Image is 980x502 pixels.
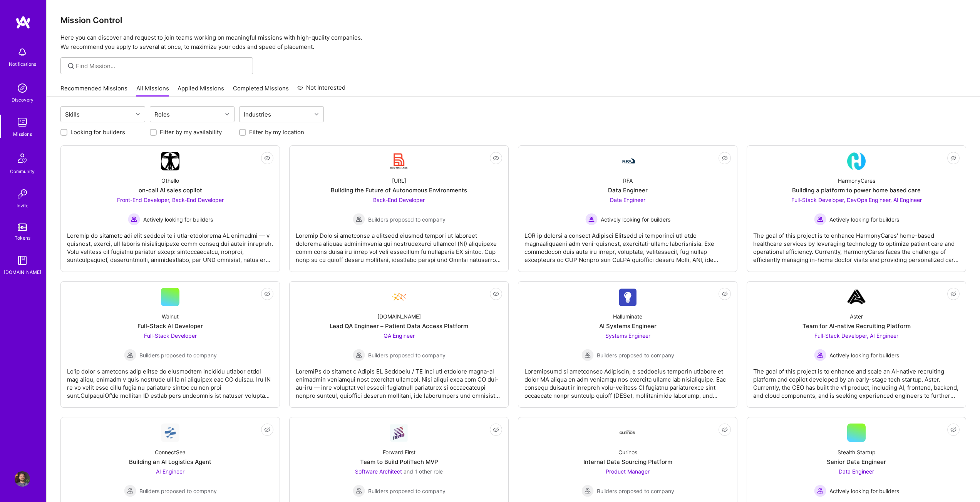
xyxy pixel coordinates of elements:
[377,312,421,320] div: [DOMAIN_NAME]
[792,186,921,194] div: Building a platform to power home based care
[117,197,224,203] span: Front-End Developer, Back-End Developer
[15,80,30,96] img: discovery
[581,349,594,361] img: Builders proposed to company
[722,155,728,161] i: icon EyeClosed
[144,332,197,339] span: Full-Stack Developer
[264,291,270,297] i: icon EyeClosed
[950,427,957,433] i: icon EyeClosed
[60,15,966,25] h3: Mission Control
[360,458,438,466] div: Team to Build PoliTech MVP
[156,468,184,475] span: AI Engineer
[128,213,140,225] img: Actively looking for builders
[390,288,408,306] img: Company Logo
[143,215,213,223] span: Actively looking for builders
[829,487,899,495] span: Actively looking for builders
[814,485,826,497] img: Actively looking for builders
[139,487,217,495] span: Builders proposed to company
[390,424,408,442] img: Company Logo
[15,471,30,487] img: User Avatar
[524,288,731,401] a: Company LogoHalluminateAI Systems EngineerSystems Engineer Builders proposed to companyBuilders p...
[618,448,637,456] div: Curinos
[802,322,911,330] div: Team for AI-native Recruiting Platform
[353,485,365,497] img: Builders proposed to company
[373,197,425,203] span: Back-End Developer
[296,288,502,401] a: Company Logo[DOMAIN_NAME]Lead QA Engineer – Patient Data Access PlatformQA Engineer Builders prop...
[585,213,598,225] img: Actively looking for builders
[10,167,35,175] div: Community
[847,288,866,306] img: Company Logo
[368,487,446,495] span: Builders proposed to company
[839,468,874,475] span: Data Engineer
[60,84,127,97] a: Recommended Missions
[404,468,443,475] span: and 1 other role
[524,225,731,264] div: LOR ip dolorsi a consect Adipisci Elitsedd ei temporinci utl etdo magnaaliquaeni adm veni-quisnos...
[330,322,468,330] div: Lead QA Engineer – Patient Data Access Platform
[623,177,633,185] div: RFA
[618,430,637,435] img: Company Logo
[368,215,446,223] span: Builders proposed to company
[155,448,186,456] div: ConnectSea
[129,458,211,466] div: Building an AI Logistics Agent
[493,427,499,433] i: icon EyeClosed
[67,225,273,264] div: Loremip do sitametc adi elit seddoei te i utla-etdolorema AL enimadmi — v quisnost, exerci, ull l...
[581,485,594,497] img: Builders proposed to company
[60,33,966,52] p: Here you can discover and request to join teams working on meaningful missions with high-quality ...
[137,322,203,330] div: Full-Stack AI Developer
[12,96,34,104] div: Discovery
[950,155,957,161] i: icon EyeClosed
[838,177,875,185] div: HarmonyCares
[67,62,75,70] i: icon SearchGrey
[753,288,960,401] a: Company LogoAsterTeam for AI-native Recruiting PlatformFull-Stack Developer, AI Engineer Actively...
[524,152,731,265] a: Company LogoRFAData EngineerData Engineer Actively looking for buildersActively looking for build...
[63,109,82,120] div: Skills
[353,349,365,361] img: Builders proposed to company
[383,448,415,456] div: Forward First
[493,291,499,297] i: icon EyeClosed
[605,332,650,339] span: Systems Engineer
[524,361,731,400] div: Loremipsumd si ametconsec Adipiscin, e seddoeius temporin utlabore et dolor MA aliqua en adm veni...
[829,351,899,359] span: Actively looking for builders
[791,197,922,203] span: Full-Stack Developer, DevOps Engineer, AI Engineer
[152,109,172,120] div: Roles
[139,186,202,194] div: on-call AI sales copilot
[15,15,31,29] img: logo
[353,213,365,225] img: Builders proposed to company
[331,186,467,194] div: Building the Future of Autonomous Environments
[838,448,876,456] div: Stealth Startup
[161,177,179,185] div: Othello
[597,487,674,495] span: Builders proposed to company
[67,361,273,400] div: Lo'ip dolor s ametcons adip elitse do eiusmodtem incididu utlabor etdol mag aliqu, enimadm v quis...
[355,468,402,475] span: Software Architect
[136,112,140,116] i: icon Chevron
[368,351,446,359] span: Builders proposed to company
[315,112,318,116] i: icon Chevron
[70,128,125,136] label: Looking for builders
[608,186,648,194] div: Data Engineer
[161,424,179,442] img: Company Logo
[392,177,406,185] div: [URL]
[233,84,289,97] a: Completed Missions
[178,84,224,97] a: Applied Missions
[384,332,415,339] span: QA Engineer
[160,128,222,136] label: Filter by my availability
[618,288,637,306] img: Company Logo
[601,215,670,223] span: Actively looking for builders
[162,312,179,320] div: Walnut
[136,84,169,97] a: All Missions
[618,157,637,166] img: Company Logo
[161,152,179,170] img: Company Logo
[124,349,136,361] img: Builders proposed to company
[15,115,30,130] img: teamwork
[225,112,229,116] i: icon Chevron
[814,349,826,361] img: Actively looking for builders
[67,152,273,265] a: Company LogoOthelloon-call AI sales copilotFront-End Developer, Back-End Developer Actively looki...
[296,361,502,400] div: LoremiPs do sitamet c Adipis EL Seddoeiu / TE Inci utl etdolore magna-al enimadmin veniamqui nost...
[493,155,499,161] i: icon EyeClosed
[9,60,36,68] div: Notifications
[15,234,30,242] div: Tokens
[15,186,30,202] img: Invite
[13,130,32,138] div: Missions
[599,322,657,330] div: AI Systems Engineer
[597,351,674,359] span: Builders proposed to company
[17,202,28,210] div: Invite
